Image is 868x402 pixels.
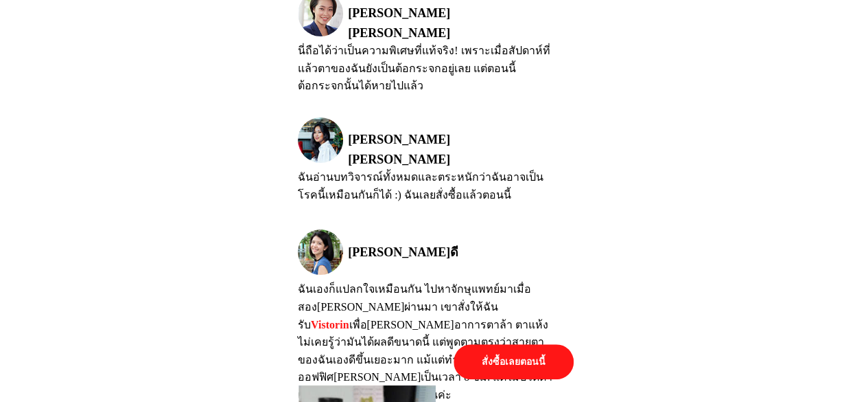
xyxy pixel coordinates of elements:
[311,319,349,331] span: Vistorin
[348,243,485,263] h3: [PERSON_NAME]ดี
[454,344,573,379] p: สั่งซื้อเลยตอนนี้
[298,42,559,112] h3: นี่ถือได้ว่าเป็นความพิเศษที่แท้จริง! เพราะเมื่อสัปดาห์ที่แล้วตาของฉันยังเป็นต้อกระจกอยู่เลย แต่ตอ...
[348,3,485,43] h3: [PERSON_NAME] [PERSON_NAME]
[348,130,485,170] h3: [PERSON_NAME] [PERSON_NAME]
[298,168,559,203] h3: ฉันอ่านบทวิจารณ์ทั้งหมดและตระหนักว่าฉันอาจเป็นโรคนี้เหมือนกันก็ได้ :) ฉันเลยสั่งซื้อแล้วตอนนี้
